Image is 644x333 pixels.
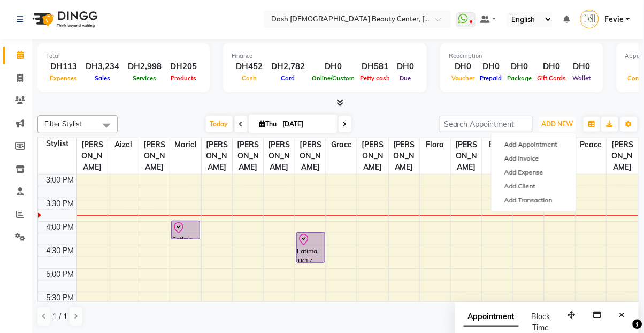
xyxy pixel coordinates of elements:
span: [PERSON_NAME] [139,138,170,174]
button: ADD NEW [539,117,576,132]
button: Close [615,307,630,323]
span: Sales [92,74,113,82]
span: Expenses [48,74,80,82]
div: DH0 [478,60,505,73]
span: Petty cash [357,74,393,82]
span: Appointment [464,307,519,327]
div: Finance [232,51,418,60]
a: Add Client [492,179,576,193]
span: [PERSON_NAME] [233,138,263,174]
a: Add Invoice [492,152,576,165]
div: DH0 [309,60,357,73]
a: Add Transaction [492,193,576,207]
span: Grace [326,138,357,152]
div: DH3,234 [81,60,124,73]
span: 1 / 1 [52,311,67,322]
span: ADD NEW [542,120,573,128]
div: DH0 [569,60,595,73]
span: Online/Custom [309,74,357,82]
span: [PERSON_NAME] [357,138,388,174]
span: Bobi [482,138,513,152]
span: Thu [257,120,280,128]
span: Prepaid [478,74,505,82]
div: DH452 [232,60,267,73]
span: Fevie [604,14,624,25]
div: Fatima, TK17, 04:15 PM-04:55 PM, Essential Manicure [297,233,325,262]
span: [PERSON_NAME] [264,138,294,174]
span: Today [206,116,233,132]
div: Fatima, TK17, 04:00 PM-04:25 PM, Additional Hairwash [172,221,200,239]
div: DH0 [505,60,535,73]
span: Card [279,74,298,82]
input: 2025-09-04 [280,116,333,132]
span: Gift Cards [535,74,569,82]
div: DH205 [166,60,201,73]
span: Wallet [570,74,594,82]
div: DH0 [449,60,478,73]
div: DH2,782 [267,60,309,73]
span: Flora [420,138,450,152]
img: Fevie [580,10,599,28]
div: 5:30 PM [44,292,76,304]
div: 4:30 PM [44,245,76,256]
span: Peace [576,138,607,152]
div: 4:00 PM [44,222,76,233]
span: [PERSON_NAME] [202,138,232,174]
input: Search Appointment [439,116,533,132]
div: Redemption [449,51,595,60]
div: DH0 [393,60,418,73]
span: [PERSON_NAME] [451,138,481,174]
div: Total [46,51,201,60]
div: DH0 [535,60,569,73]
img: logo [27,4,101,34]
div: DH2,998 [124,60,166,73]
button: Add Appointment [492,138,576,152]
span: Mariel [170,138,201,152]
div: DH581 [357,60,393,73]
span: Cash [239,74,259,82]
span: Block Time [532,312,550,332]
span: [PERSON_NAME] [295,138,326,174]
span: Aizel [108,138,139,152]
span: Voucher [449,74,478,82]
div: 3:00 PM [44,175,76,186]
span: [PERSON_NAME] [77,138,108,174]
span: Services [131,74,159,82]
div: 3:30 PM [44,198,76,209]
span: Filter Stylist [44,119,82,128]
span: Due [397,74,414,82]
div: 5:00 PM [44,269,76,280]
span: Products [168,74,199,82]
span: Package [505,74,535,82]
span: [PERSON_NAME] [607,138,638,174]
div: DH113 [46,60,81,73]
a: Add Expense [492,165,576,179]
span: [PERSON_NAME] [389,138,419,174]
div: Stylist [38,138,76,149]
